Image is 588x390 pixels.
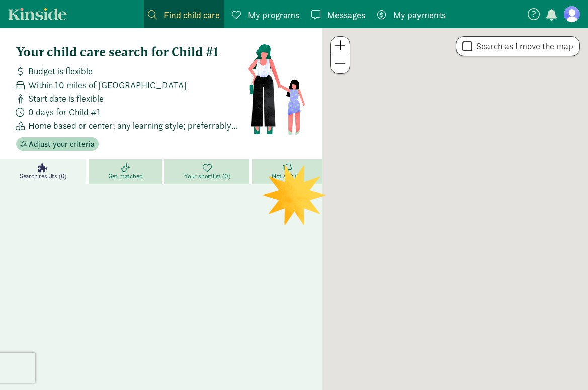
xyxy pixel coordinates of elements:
[20,172,66,180] span: Search results (0)
[89,159,164,184] a: Get matched
[248,8,299,22] span: My programs
[16,44,248,60] h4: Your child care search for Child #1
[164,8,220,22] span: Find child care
[272,172,302,180] span: Not a fit (0)
[393,8,446,22] span: My payments
[16,137,99,151] button: Adjust your criteria
[28,78,187,92] span: Within 10 miles of [GEOGRAPHIC_DATA]
[28,92,104,105] span: Start date is flexible
[108,172,143,180] span: Get matched
[29,138,95,150] span: Adjust your criteria
[472,40,573,52] label: Search as I move the map
[28,105,101,119] span: 0 days for Child #1
[252,159,322,184] a: Not a fit (0)
[164,159,252,184] a: Your shortlist (0)
[184,172,230,180] span: Your shortlist (0)
[28,64,93,78] span: Budget is flexible
[28,119,239,132] span: Home based or center; any learning style; preferrably: half day am or part time.
[327,8,365,22] span: Messages
[8,8,67,20] a: Kinside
